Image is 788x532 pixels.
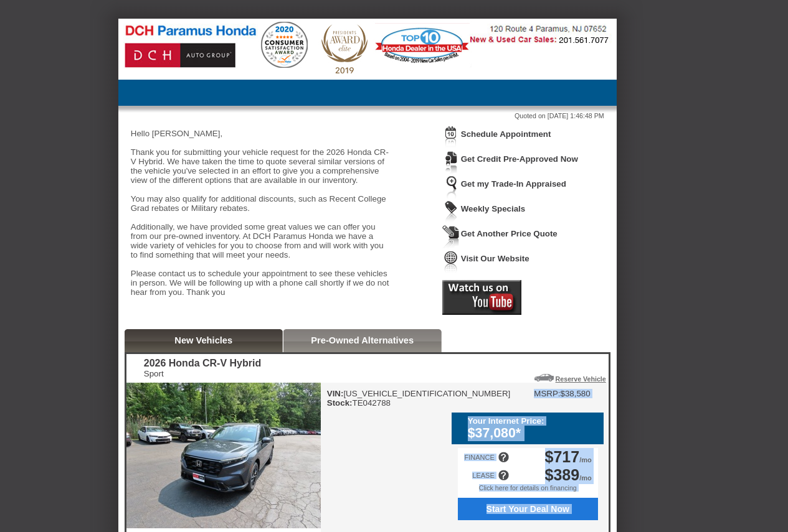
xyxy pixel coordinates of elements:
[545,466,580,483] span: $389
[442,151,460,174] img: Icon_CreditApproval.png
[472,472,494,479] div: LEASE
[461,154,578,164] a: Get Credit Pre-Approved Now
[461,229,558,238] a: Get Another Price Quote
[442,250,460,273] img: Icon_VisitWebsite.png
[131,119,392,306] div: Hello [PERSON_NAME], Thank you for submitting your vehicle request for the 2026 Honda CR-V Hybrid...
[311,335,414,345] a: Pre-Owned Alternatives
[442,175,460,198] img: Icon_TradeInAppraisal.png
[545,448,592,466] div: /mo
[545,448,580,465] span: $717
[534,374,554,381] img: Icon_ReserveVehicleCar.png
[442,126,460,149] img: Icon_ScheduleAppointment.png
[468,426,597,441] div: $37,080*
[465,504,591,514] span: Start Your Deal Now
[442,280,521,315] img: Icon_Youtube2.png
[461,204,525,213] a: Weekly Specials
[174,335,232,345] a: New Vehicles
[327,398,353,408] b: Stock:
[144,358,261,369] div: 2026 Honda CR-V Hybrid
[468,416,597,426] div: Your Internet Price:
[458,484,598,498] div: Click here for details on financing
[131,112,604,119] div: Quoted on [DATE] 1:46:48 PM
[442,200,460,223] img: Icon_WeeklySpecials.png
[461,179,566,189] a: Get my Trade-In Appraised
[561,389,591,398] td: $38,580
[442,225,460,248] img: Icon_GetQuote.png
[464,454,494,461] div: FINANCE
[461,129,551,139] a: Schedule Appointment
[534,389,560,398] td: MSRP:
[327,389,511,408] div: [US_VEHICLE_IDENTIFICATION_NUMBER] TE042788
[545,466,592,484] div: /mo
[327,389,344,398] b: VIN:
[556,375,606,383] a: Reserve Vehicle
[461,254,529,263] a: Visit Our Website
[144,369,261,378] div: Sport
[126,383,321,528] img: 2026 Honda CR-V Hybrid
